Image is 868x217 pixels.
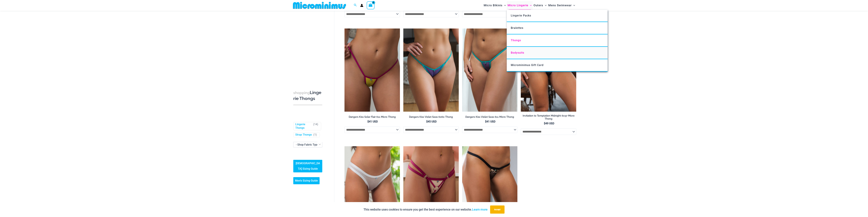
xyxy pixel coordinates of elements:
a: Bralettes [507,22,608,34]
span: ( ) [313,133,317,137]
h2: Invitation to Temptation Midnight 6037 Micro Thong [521,114,576,120]
span: Mens Swimwear [548,1,572,10]
a: [DEMOGRAPHIC_DATA] Sizing Guide [293,160,322,172]
bdi: 41 USD [485,120,495,123]
a: Account icon link [360,4,363,7]
a: View Shopping Cart, empty [367,1,374,9]
nav: Site Navigation [482,1,576,10]
bdi: 41 USD [367,120,378,123]
span: Menu Toggle [528,1,532,10]
a: Bodysuits [507,47,608,59]
span: Bodysuits [511,51,524,54]
bdi: 49 USD [544,122,554,125]
span: $ [367,120,369,123]
span: - Shop Fabric Type [296,143,319,146]
a: Thongs [507,34,608,47]
img: MM SHOP LOGO FLAT [292,2,347,9]
a: Mens SwimwearMenu ToggleMenu Toggle [547,1,576,10]
a: Strap Thongs [295,133,312,137]
a: Dangers Kiss Violet Seas 611 Micro Thong [462,115,518,120]
span: Menu Toggle [572,1,575,10]
a: Men’s Sizing Guide [293,177,320,184]
span: ( ) [313,123,318,130]
span: Microminimus Gift Card [511,63,544,67]
h2: Dangers Kiss Solar Flair 611 Micro Thong [344,115,400,119]
span: Menu Toggle [543,1,547,10]
iframe: TrustedSite Certified [293,11,324,79]
span: Outers [534,1,543,10]
a: Micro LingerieMenu ToggleMenu Toggle [507,1,532,10]
h2: Dangers Kiss Violet Seas 611 Micro Thong [462,115,518,119]
a: Lingerie Thongs [295,123,312,130]
h2: Dangers Kiss Violet Seas 6060 Thong [403,115,459,119]
button: Accept [490,205,505,214]
a: Dangers Kiss Violet Seas 6060 Thong [403,115,459,120]
a: Microminimus Gift Card [507,59,608,72]
p: This website uses cookies to ensure you get the best experience on our website. [363,207,488,212]
a: Dangers Kiss Violet Seas 611 Micro 01Dangers Kiss Violet Seas 1060 Bra 611 Micro 05Dangers Kiss V... [462,29,518,112]
a: Dangers Kiss Solar Flair 611 Micro Thong [344,115,400,120]
a: Search icon link [354,3,357,7]
a: Dangers Kiss Violet Seas 6060 Thong 01Dangers Kiss Violet Seas 6060 Thong 02Dangers Kiss Violet S... [403,29,459,112]
span: Lingerie Packs [511,14,531,17]
span: shopping [293,91,310,95]
span: $ [426,120,428,123]
a: Micro BikinisMenu ToggleMenu Toggle [483,1,507,10]
span: Thongs [511,39,521,42]
h3: Lingerie Thongs [293,90,322,101]
a: OutersMenu ToggleMenu Toggle [533,1,547,10]
span: 14 [314,123,317,126]
img: Dangers Kiss Solar Flair 611 Micro 01 [344,29,400,112]
span: $ [485,120,487,123]
span: Micro Lingerie [508,1,528,10]
bdi: 45 USD [426,120,437,123]
span: $ [544,122,545,125]
img: Dangers Kiss Violet Seas 6060 Thong 01 [403,29,459,112]
span: Micro Bikinis [484,1,502,10]
a: Lingerie Packs [507,10,608,22]
a: Invitation to Temptation Midnight 6037 Micro Thong [521,114,576,122]
img: Dangers Kiss Violet Seas 611 Micro 01 [462,29,518,112]
span: Bralettes [511,26,523,30]
span: - Shop Fabric Type [293,142,322,147]
a: Learn more [472,208,488,211]
span: 1 [314,133,316,136]
span: Menu Toggle [502,1,506,10]
a: Dangers Kiss Solar Flair 611 Micro 01Dangers Kiss Solar Flair 611 Micro 02Dangers Kiss Solar Flai... [344,29,400,112]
